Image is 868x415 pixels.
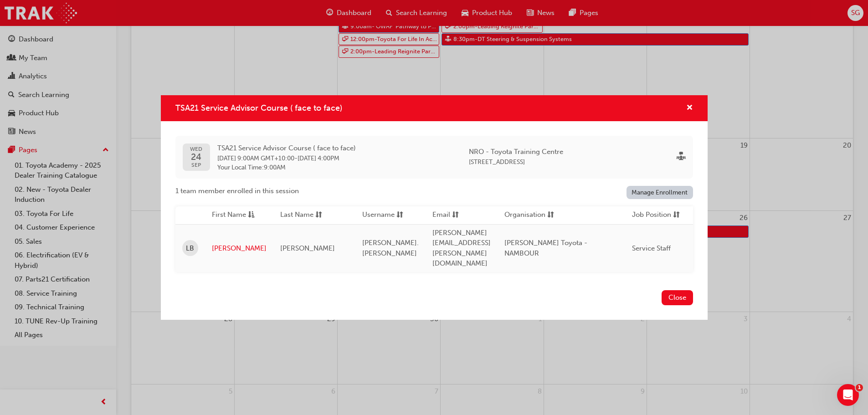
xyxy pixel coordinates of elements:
span: Last Name [280,210,313,221]
button: First Nameasc-icon [212,210,262,221]
button: Job Positionsorting-icon [632,210,682,221]
button: Last Namesorting-icon [280,210,330,221]
button: Emailsorting-icon [432,210,483,221]
span: 1 [856,384,863,391]
span: NRO - Toyota Training Centre [469,147,563,157]
span: First Name [212,210,246,221]
span: Your Local Time : 9:00AM [217,164,356,172]
span: LB [186,243,194,254]
span: Job Position [632,210,671,221]
span: Service Staff [632,244,671,252]
span: sorting-icon [547,210,554,221]
span: TSA21 Service Advisor Course ( face to face) [217,143,356,154]
span: TSA21 Service Advisor Course ( face to face) [175,103,342,113]
iframe: Intercom live chat [837,384,859,406]
span: asc-icon [248,210,255,221]
span: [PERSON_NAME].[PERSON_NAME] [362,239,419,257]
span: sorting-icon [673,210,680,221]
span: WED [190,146,202,152]
div: - [217,143,356,172]
span: 24 [190,152,202,162]
button: Usernamesorting-icon [362,210,412,221]
button: cross-icon [686,102,693,114]
span: cross-icon [686,104,693,113]
span: Username [362,210,395,221]
button: Close [662,290,693,305]
span: sorting-icon [396,210,403,221]
a: Manage Enrollment [627,186,693,199]
span: 24 Sep 2025 4:00PM [298,154,339,162]
span: sessionType_FACE_TO_FACE-icon [677,152,686,163]
span: Email [432,210,450,221]
div: TSA21 Service Advisor Course ( face to face) [161,95,708,320]
span: [PERSON_NAME] [280,244,335,252]
span: [PERSON_NAME][EMAIL_ADDRESS][PERSON_NAME][DOMAIN_NAME] [432,229,491,268]
a: [PERSON_NAME] [212,243,267,254]
span: 24 Sep 2025 9:00AM GMT+10:00 [217,154,294,162]
span: sorting-icon [315,210,322,221]
span: SEP [190,162,202,168]
span: [STREET_ADDRESS] [469,158,525,166]
span: 1 team member enrolled in this session [175,186,299,196]
span: sorting-icon [452,210,459,221]
span: Organisation [504,210,545,221]
span: [PERSON_NAME] Toyota - NAMBOUR [504,239,587,257]
button: Organisationsorting-icon [504,210,555,221]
